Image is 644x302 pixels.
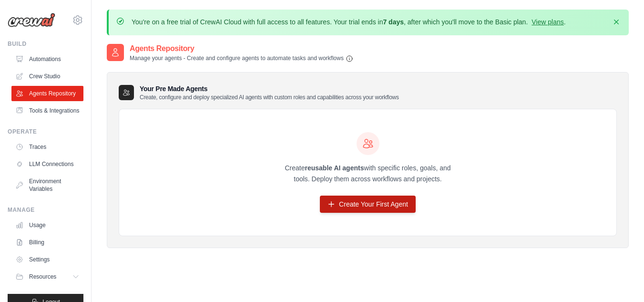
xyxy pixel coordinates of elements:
[11,86,83,101] a: Agents Repository
[8,128,83,135] div: Operate
[276,163,460,185] p: Create with specific roles, goals, and tools. Deploy them across workflows and projects.
[132,17,566,27] p: You're on a free trial of CrewAI Cloud with full access to all features. Your trial ends in , aft...
[11,139,83,155] a: Traces
[320,196,416,213] a: Create Your First Agent
[11,69,83,84] a: Crew Studio
[11,156,83,172] a: LLM Connections
[29,273,56,281] span: Resources
[11,218,83,233] a: Usage
[11,52,83,67] a: Automations
[130,54,353,62] p: Manage your agents - Create and configure agents to automate tasks and workflows
[383,18,404,26] strong: 7 days
[8,206,83,214] div: Manage
[8,13,55,27] img: Logo
[130,43,353,54] h2: Agents Repository
[305,164,364,172] strong: reusable AI agents
[11,235,83,250] a: Billing
[140,84,399,101] h3: Your Pre Made Agents
[11,269,83,284] button: Resources
[11,174,83,197] a: Environment Variables
[8,40,83,48] div: Build
[11,252,83,267] a: Settings
[532,18,563,26] a: View plans
[11,103,83,118] a: Tools & Integrations
[140,94,399,101] p: Create, configure and deploy specialized AI agents with custom roles and capabilities across your...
